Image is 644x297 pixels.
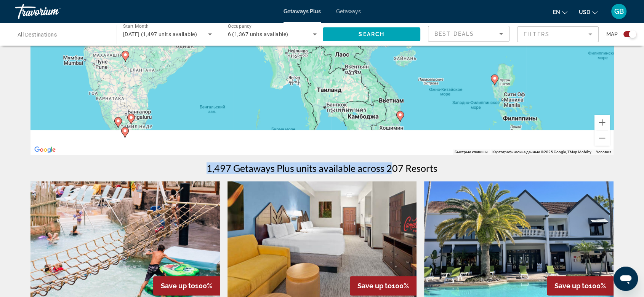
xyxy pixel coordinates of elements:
[596,150,611,154] a: Условия (ссылка откроется в новой вкладке)
[228,24,252,29] span: Occupancy
[614,8,624,15] span: GB
[554,282,589,290] span: Save up to
[32,145,58,155] a: Открыть эту область в Google Картах (в новом окне)
[517,26,599,43] button: Filter
[323,27,420,41] button: Search
[594,130,610,146] button: Уменьшить
[579,9,590,15] span: USD
[606,29,618,40] span: Map
[359,31,384,37] span: Search
[547,276,614,295] div: 100%
[434,31,474,37] span: Best Deals
[434,29,503,38] mat-select: Sort by
[15,2,91,21] a: Travorium
[207,162,437,174] h1: 1,497 Getaways Plus units available across 207 Resorts
[350,276,417,295] div: 100%
[153,276,220,295] div: 100%
[123,24,149,29] span: Start Month
[161,282,195,290] span: Save up to
[284,8,321,14] a: Getaways Plus
[357,282,392,290] span: Save up to
[18,32,57,38] span: All Destinations
[579,6,598,17] button: Change currency
[553,6,567,17] button: Change language
[123,31,197,37] span: [DATE] (1,497 units available)
[594,115,610,130] button: Увеличить
[32,145,58,155] img: Google
[492,150,591,154] span: Картографические данные ©2025 Google, TMap Mobility
[614,267,638,291] iframe: Кнопка запуска окна обмена сообщениями
[336,8,361,14] a: Getaways
[228,31,288,37] span: 6 (1,367 units available)
[455,149,488,155] button: Быстрые клавиши
[553,9,560,15] span: en
[609,3,629,19] button: User Menu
